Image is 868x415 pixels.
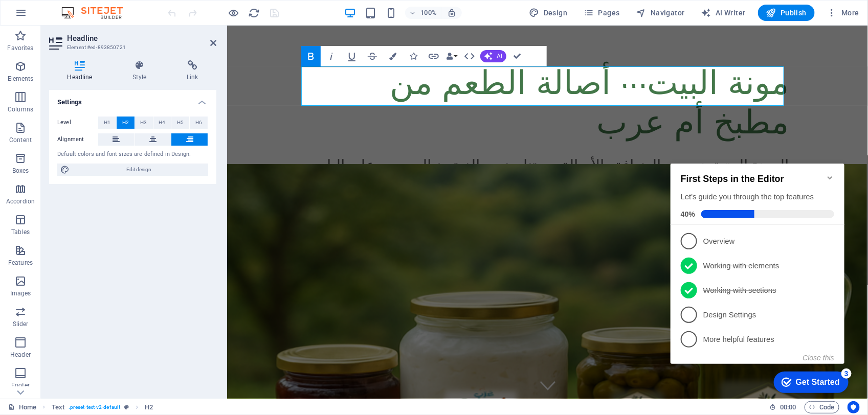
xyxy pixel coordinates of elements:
[57,133,98,146] label: Alignment
[4,153,178,178] li: Design Settings
[766,8,807,18] span: Publish
[497,53,502,59] span: AI
[14,61,35,69] span: 40%
[57,164,208,176] button: Edit design
[805,401,839,413] button: Code
[129,228,173,238] div: Get Started
[580,5,624,21] button: Pages
[160,25,168,33] div: Minimize checklist
[697,5,750,21] button: AI Writer
[823,5,863,21] button: More
[57,117,98,129] label: Level
[57,150,208,159] div: Default colors and font sizes are defined in Design.
[301,46,321,66] button: Bold (Ctrl+B)
[52,401,64,413] span: Click to select. Double-click to edit
[8,105,33,113] p: Columns
[69,401,120,413] span: . preset-text-v2-default
[195,117,202,129] span: H6
[8,401,36,413] a: Click to cancel selection. Double-click to open Pages
[124,404,129,410] i: This element is a customizable preset
[848,401,860,413] button: Usercentrics
[525,5,572,21] button: Design
[780,401,796,413] span: 00 00
[13,320,29,328] p: Slider
[153,117,171,129] button: H4
[249,7,260,19] i: Reload page
[632,5,689,21] button: Navigator
[769,401,796,413] h6: Session time
[405,7,441,19] button: 100%
[758,5,815,21] button: Publish
[177,117,184,129] span: H5
[636,8,685,18] span: Navigator
[49,90,216,108] h4: Settings
[98,117,116,129] button: H1
[584,8,619,18] span: Pages
[342,46,362,66] button: Underline (Ctrl+U)
[827,8,859,18] span: More
[12,167,29,175] p: Boxes
[4,80,178,104] li: Overview
[14,42,168,53] div: Let's guide you through the top features
[73,164,205,176] span: Edit design
[322,46,341,66] button: Italic (Ctrl+I)
[424,46,443,66] button: Link
[137,204,168,213] button: Close this
[141,117,147,129] span: H3
[52,401,153,413] nav: breadcrumb
[59,7,136,19] img: Editor Logo
[115,60,169,82] h4: Style
[228,7,240,19] button: Click here to leave preview mode and continue editing
[404,46,423,66] button: Icons
[460,46,479,66] button: HTML
[190,117,208,129] button: H6
[171,117,189,129] button: H5
[4,129,178,153] li: Working with sections
[117,117,135,129] button: H2
[135,117,153,129] button: H3
[525,5,572,21] div: Design (Ctrl+Alt+Y)
[107,222,182,244] div: Get Started 3 items remaining, 40% complete
[420,7,437,19] h6: 100%
[507,46,527,66] button: Confirm (Ctrl+⏎)
[122,117,129,129] span: H2
[809,401,835,413] span: Code
[14,25,168,35] h2: First Steps in the Editor
[8,75,34,83] p: Elements
[383,46,403,66] button: Colors
[37,185,160,196] p: More helpful features
[159,117,165,129] span: H4
[145,401,153,413] span: Click to select. Double-click to edit
[11,228,30,236] p: Tables
[37,111,160,122] p: Working with elements
[363,46,382,66] button: Strikethrough
[175,219,185,229] div: 3
[444,46,459,66] button: Data Bindings
[529,8,568,18] span: Design
[104,117,110,129] span: H1
[67,43,196,52] h3: Element #ed-893850721
[163,44,562,116] strong: مونة البيت… أصالة الطعم من مطبخ أم عرب
[67,34,216,43] h2: Headline
[701,8,746,18] span: AI Writer
[7,44,33,52] p: Favorites
[9,136,32,144] p: Content
[10,289,31,297] p: Images
[787,403,789,411] span: :
[49,60,115,82] h4: Headline
[8,259,33,267] p: Features
[248,7,260,19] button: reload
[37,136,160,147] p: Working with sections
[447,8,456,17] i: On resize automatically adjust zoom level to fit chosen device.
[10,351,31,359] p: Header
[11,381,30,389] p: Footer
[4,178,178,202] li: More helpful features
[37,160,160,171] p: Design Settings
[6,197,35,205] p: Accordion
[480,50,506,62] button: AI
[4,104,178,129] li: Working with elements
[169,60,216,82] h4: Link
[37,87,160,98] p: Overview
